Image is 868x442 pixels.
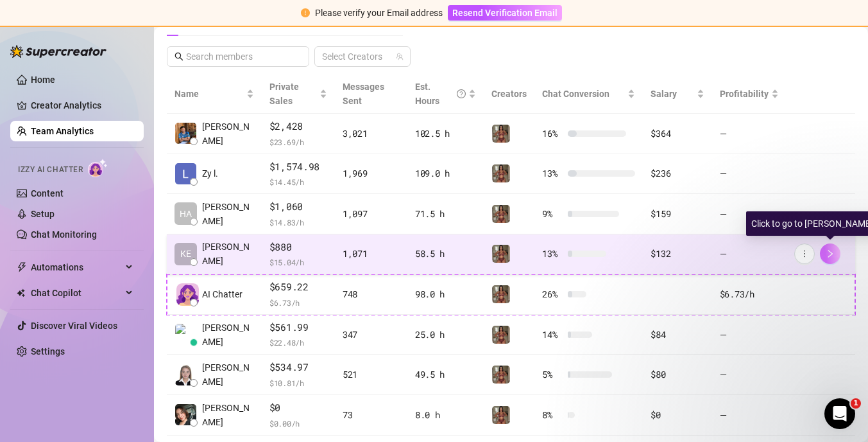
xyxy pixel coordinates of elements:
[343,328,400,342] div: 347
[31,126,94,136] a: Team Analytics
[31,209,55,219] a: Setup
[415,166,477,181] div: 109.0 h
[269,216,327,229] span: $ 14.83 /h
[396,53,404,60] span: team
[651,408,704,422] div: $0
[720,287,779,301] div: $6.73 /h
[712,395,787,436] td: —
[826,249,835,258] span: right
[202,401,254,429] span: [PERSON_NAME]
[415,127,477,141] div: 102.5 h
[492,285,510,303] img: Greek
[651,328,704,342] div: $84
[31,95,133,116] a: Creator Analytics
[269,199,327,215] span: $1,060
[31,346,65,357] a: Settings
[269,279,327,295] span: $659.22
[415,328,477,342] div: 25.0 h
[343,207,400,221] div: 1,097
[269,82,299,106] span: Private Sales
[175,324,196,345] img: Alva K
[542,127,563,141] span: 16 %
[651,166,704,181] div: $236
[542,166,563,181] span: 13 %
[269,360,327,375] span: $534.97
[175,364,196,385] img: frances moya
[175,163,196,184] img: Zy lei
[651,89,677,99] span: Salary
[31,321,117,331] a: Discover Viral Videos
[202,321,254,349] span: [PERSON_NAME]
[484,75,534,114] th: Creators
[720,89,769,99] span: Profitability
[202,200,254,228] span: [PERSON_NAME]
[315,6,443,20] div: Please verify your Email address
[542,367,563,382] span: 5 %
[448,5,562,21] button: Resend Verification Email
[343,247,400,261] div: 1,071
[415,287,477,301] div: 98.0 h
[174,52,183,61] span: search
[415,247,477,261] div: 58.5 h
[31,75,55,85] a: Home
[301,8,310,17] span: exclamation-circle
[542,89,609,99] span: Chat Conversion
[492,164,510,182] img: Greek
[415,80,466,108] div: Est. Hours
[269,376,327,389] span: $ 10.81 /h
[492,326,510,344] img: Greek
[180,207,192,221] span: HA
[186,49,291,64] input: Search members
[18,164,83,176] span: Izzy AI Chatter
[651,207,704,221] div: $159
[176,283,199,306] img: izzy-ai-chatter-avatar-DDCN_rTZ.svg
[712,234,787,275] td: —
[269,296,327,309] span: $ 6.73 /h
[492,245,510,263] img: Greek
[712,355,787,395] td: —
[174,87,244,101] span: Name
[10,45,106,58] img: logo-BBDzfeDw.svg
[492,406,510,424] img: Greek
[17,288,25,297] img: Chat Copilot
[269,136,327,148] span: $ 23.69 /h
[269,400,327,416] span: $0
[343,367,400,382] div: 521
[492,205,510,223] img: Greek
[824,398,855,429] iframe: Intercom live chat
[542,408,563,422] span: 8 %
[651,367,704,382] div: $80
[415,367,477,382] div: 49.5 h
[457,80,466,108] span: question-circle
[167,75,262,114] th: Name
[17,262,27,272] span: thunderbolt
[343,127,400,141] div: 3,021
[31,229,97,240] a: Chat Monitoring
[269,240,327,255] span: $880
[31,283,122,303] span: Chat Copilot
[269,336,327,349] span: $ 22.48 /h
[269,320,327,335] span: $561.99
[712,154,787,195] td: —
[343,287,400,301] div: 748
[415,207,477,221] div: 71.5 h
[180,247,191,261] span: KE
[202,287,243,301] span: AI Chatter
[712,315,787,355] td: —
[343,166,400,181] div: 1,969
[452,8,557,18] span: Resend Verification Email
[175,123,196,144] img: Chester Tagayun…
[343,408,400,422] div: 73
[31,188,64,199] a: Content
[492,366,510,384] img: Greek
[542,328,563,342] span: 14 %
[202,119,254,148] span: [PERSON_NAME]
[31,257,122,278] span: Automations
[492,125,510,143] img: Greek
[800,249,809,258] span: more
[202,360,254,389] span: [PERSON_NAME]
[175,404,196,425] img: MK Bautista
[542,207,563,221] span: 9 %
[542,247,563,261] span: 13 %
[269,256,327,269] span: $ 15.04 /h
